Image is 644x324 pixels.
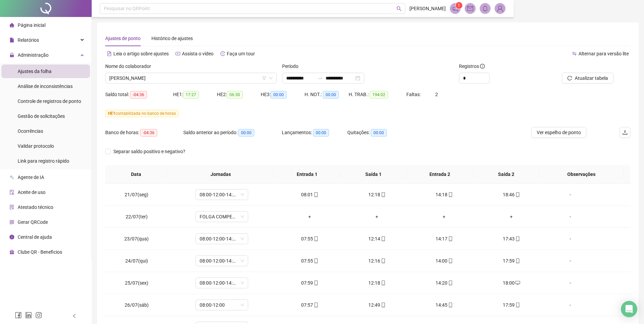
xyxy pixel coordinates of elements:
span: EDSON CLEMENTINO DOS SANTOS [109,73,273,83]
th: Saída 2 [473,165,539,184]
span: solution [10,205,14,210]
span: mobile [313,192,318,197]
span: 1 [458,3,460,8]
span: Separar saldo positivo e negativo? [111,148,188,155]
span: 00:00 [313,129,329,137]
span: mobile [447,192,453,197]
div: 14:17 [416,235,472,242]
span: home [10,23,14,28]
span: contabilizada no banco de horas [105,110,179,117]
span: 08:00-12:00-14:00-18:00 [200,256,244,266]
span: Atestado técnico [18,204,53,210]
span: 00:00 [238,129,254,137]
span: Relatórios [18,37,39,43]
span: mobile [380,303,386,307]
span: mobile [515,236,520,241]
div: 12:18 [349,279,405,287]
span: linkedin [25,312,32,319]
span: bell [482,5,488,12]
span: mobile [447,281,453,285]
span: swap [572,51,577,56]
div: 18:00 [483,279,539,287]
span: Administração [18,52,49,58]
span: desktop [515,281,520,285]
div: H. TRAB.: [349,91,406,98]
span: 08:00-12:00 [200,300,244,310]
span: info-circle [10,235,14,239]
span: mobile [447,303,453,307]
span: swap-right [317,75,323,81]
span: mobile [515,258,520,263]
span: Controle de registros de ponto [18,98,81,104]
div: - [550,257,590,265]
span: 06:30 [227,91,243,98]
span: 194:02 [370,91,388,98]
span: Ocorrências [18,128,43,134]
span: mobile [515,303,520,307]
span: mobile [313,258,318,263]
span: Faltas: [406,92,422,97]
span: Link para registro rápido [18,158,69,164]
span: [PERSON_NAME] [409,5,446,12]
div: - [550,213,590,220]
div: 07:55 [281,257,338,265]
span: Leia o artigo sobre ajustes [113,51,169,56]
div: HE 2: [217,91,261,98]
span: -04:36 [130,91,147,98]
div: 07:57 [281,301,338,309]
span: search [397,6,402,11]
th: Entrada 2 [407,165,473,184]
span: 21/07(seg) [125,192,148,197]
span: HE 1 [108,111,115,116]
span: 23/07(qua) [124,236,149,241]
span: Registros [459,62,485,70]
button: Atualizar tabela [562,73,613,84]
div: 12:18 [349,191,405,198]
span: 22/07(ter) [126,214,148,219]
span: Validar protocolo [18,143,54,149]
span: 25/07(sex) [125,280,148,286]
span: 17:27 [183,91,199,98]
span: 00:00 [271,91,287,98]
span: Página inicial [18,22,45,28]
div: 14:20 [416,279,472,287]
div: Lançamentos: [282,129,347,137]
th: Saída 1 [340,165,406,184]
div: + [349,213,405,220]
span: mobile [313,236,318,241]
span: notification [452,5,458,12]
span: Observações [545,170,618,178]
div: 17:59 [483,257,539,265]
button: Ver espelho de ponto [531,127,586,138]
span: 08:00-12:00-14:00-18:00 [200,234,244,244]
span: Aceite de uso [18,190,45,195]
span: Faça um tour [227,51,255,56]
span: 2 [435,92,438,97]
span: Análise de inconsistências [18,84,73,89]
th: Data [105,165,167,184]
div: 14:18 [416,191,472,198]
span: info-circle [480,64,485,69]
div: 17:59 [483,301,539,309]
span: mobile [447,258,453,263]
th: Observações [539,165,624,184]
span: Gerar QRCode [18,219,48,225]
div: - [550,279,590,287]
span: gift [10,250,14,254]
span: history [220,51,225,56]
sup: 1 [456,2,462,9]
span: filter [262,76,266,80]
div: 07:59 [281,279,338,287]
span: mobile [380,192,386,197]
div: 17:43 [483,235,539,242]
div: - [550,301,590,309]
span: Gestão de solicitações [18,113,65,119]
label: Período [282,62,303,70]
div: Saldo anterior ao período: [183,129,282,137]
span: facebook [15,312,22,319]
span: FOLGA COMPENSATÓRIA [200,212,244,222]
th: Jornadas [167,165,274,184]
div: + [281,213,338,220]
div: + [483,213,539,220]
div: Saldo total: [105,91,173,98]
